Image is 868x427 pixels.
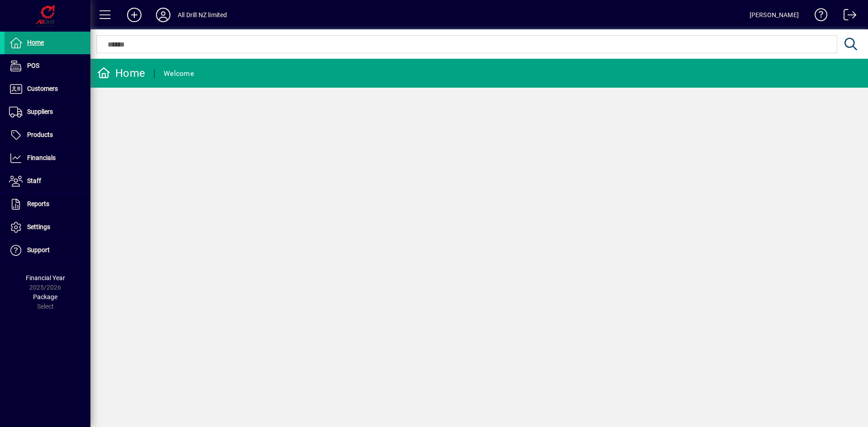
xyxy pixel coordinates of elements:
span: Customers [27,85,58,92]
a: Financials [5,147,90,169]
a: Knowledge Base [808,2,828,31]
span: Home [27,39,44,46]
div: [PERSON_NAME] [750,8,799,22]
span: Reports [27,200,49,207]
span: Settings [27,223,50,230]
a: Staff [5,170,90,192]
span: Package [33,293,57,300]
span: Products [27,131,53,138]
a: Products [5,124,90,146]
a: POS [5,55,90,77]
button: Profile [149,7,178,23]
a: Logout [837,2,857,31]
button: Add [120,7,149,23]
span: Suppliers [27,108,53,115]
span: Financial Year [26,274,65,282]
div: Home [97,66,145,80]
a: Support [5,239,90,262]
span: Staff [27,177,41,184]
span: POS [27,62,39,69]
span: Financials [27,154,56,161]
div: Welcome [164,66,194,81]
a: Reports [5,193,90,216]
div: All Drill NZ limited [178,8,227,22]
a: Suppliers [5,101,90,123]
a: Settings [5,216,90,239]
span: Support [27,246,50,253]
a: Customers [5,78,90,100]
